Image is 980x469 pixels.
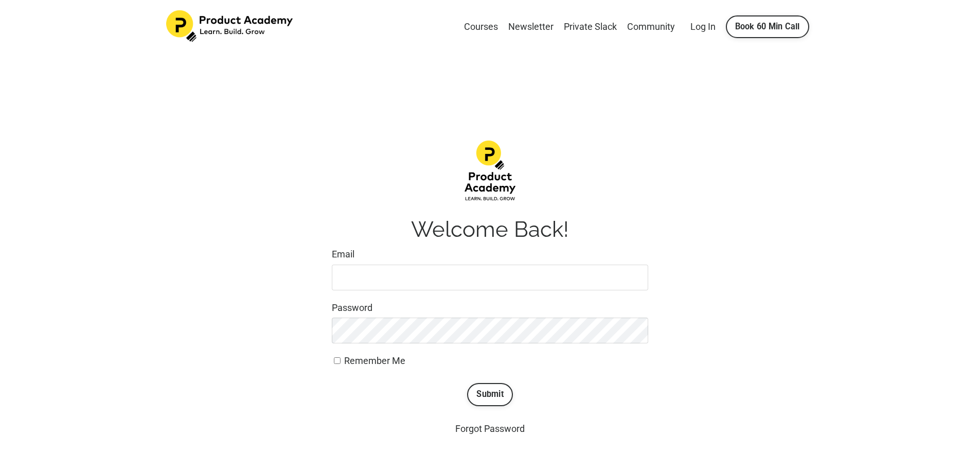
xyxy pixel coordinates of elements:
input: Remember Me [334,357,341,364]
label: Password [332,301,648,316]
img: Product Academy Logo [166,10,295,42]
img: d1483da-12f4-ea7b-dcde-4e4ae1a68fea_Product-academy-02.png [465,141,516,202]
a: Book 60 Min Call [726,15,809,38]
a: Newsletter [508,20,554,34]
a: Forgot Password [455,423,525,434]
a: Community [627,20,675,34]
a: Log In [690,21,716,32]
a: Private Slack [564,20,617,34]
h1: Welcome Back! [332,217,648,242]
span: Remember Me [344,355,405,366]
label: Email [332,247,648,262]
a: Courses [464,20,498,34]
button: Submit [467,383,513,406]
